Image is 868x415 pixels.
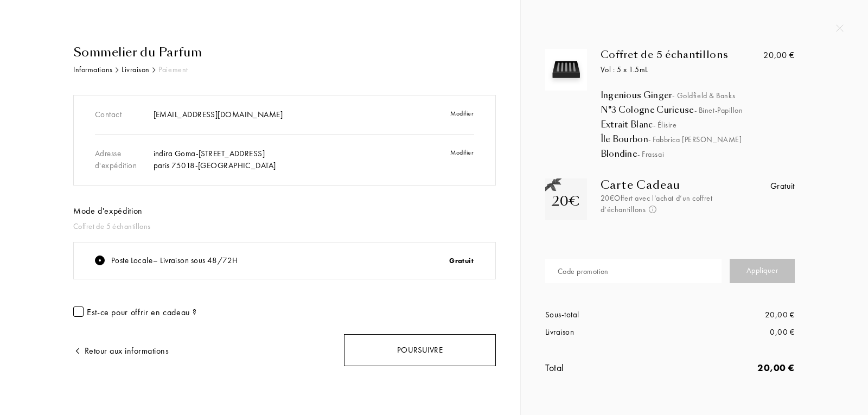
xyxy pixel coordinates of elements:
[116,67,119,73] img: arr_black.svg
[670,309,795,321] div: 20,00 €
[73,221,496,232] div: Coffret de 5 échantillons
[95,102,154,127] div: Contact
[670,326,795,339] div: 0,00 €
[601,193,732,215] div: 20€ Offert avec l’achat d’un coffret d’échantillons
[649,206,656,213] img: info_voucher.png
[601,64,754,75] div: Vol : 5 x 1.5mL
[552,191,580,211] div: 20€
[545,178,561,192] img: gift_n.png
[601,49,754,61] div: Coffret de 5 échantillons
[152,67,156,73] img: arr_black.svg
[73,43,496,61] div: Sommelier du Parfum
[87,306,196,318] div: Est-ce pour offrir en cadeau ?
[158,64,188,75] div: Paiement
[601,149,814,159] div: Blondine
[601,119,814,130] div: Extrait Blanc
[154,108,426,121] div: [EMAIL_ADDRESS][DOMAIN_NAME]
[73,344,169,357] div: Retour aux informations
[558,266,609,277] div: Code promotion
[545,360,670,375] div: Total
[122,64,150,75] div: Livraison
[368,249,484,273] div: Gratuit
[426,141,484,178] div: Modifier
[344,334,496,366] div: Poursuivre
[601,105,814,116] div: N°3 Cologne Curieuse
[545,309,670,321] div: Sous-total
[670,360,795,375] div: 20,00 €
[548,52,584,88] img: box_5.svg
[653,120,677,130] span: - Élisire
[672,91,735,100] span: - Goldfield & Banks
[73,64,113,75] div: Informations
[545,326,670,339] div: Livraison
[694,105,743,115] span: - Binet-Papillon
[730,259,795,283] div: Appliquer
[111,254,238,267] div: Poste Locale – Livraison sous 48/72H
[154,148,426,172] div: indira Goma - [STREET_ADDRESS] paris 75018 - [GEOGRAPHIC_DATA]
[770,180,795,193] div: Gratuit
[426,102,484,127] div: Modifier
[648,135,742,144] span: - Fabbrica [PERSON_NAME]
[637,149,664,159] span: - Frassai
[836,24,844,32] img: quit_onboard.svg
[73,347,82,355] img: arrow.png
[73,205,496,218] div: Mode d'expédition
[763,49,794,62] div: 20,00 €
[601,90,814,101] div: Ingenious Ginger
[601,178,732,191] div: Carte Cadeau
[95,141,154,178] div: Adresse d'expédition
[601,134,814,145] div: Île Bourbon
